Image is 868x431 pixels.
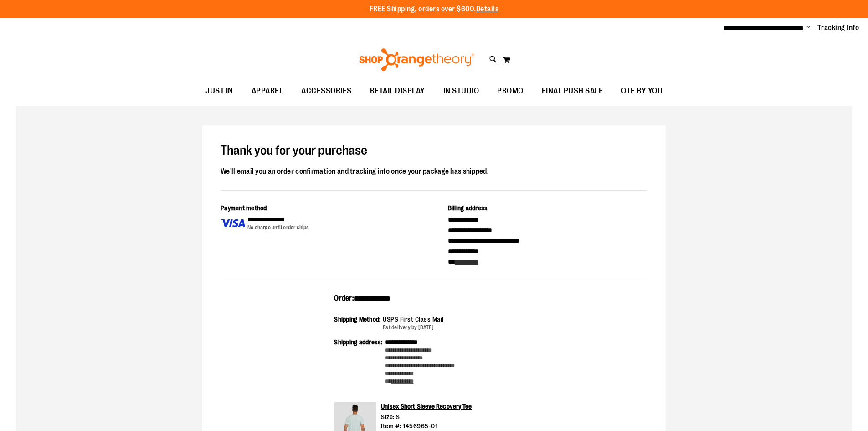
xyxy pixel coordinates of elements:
div: Order: [334,293,534,310]
a: PROMO [488,81,533,102]
span: Est delivery by [DATE] [383,324,434,331]
img: Payment type icon [221,215,245,232]
a: APPAREL [242,81,293,102]
div: Item #: 1456965-01 [381,412,534,431]
a: FINAL PUSH SALE [533,81,612,102]
span: ACCESSORIES [301,81,352,101]
a: IN STUDIO [434,81,488,102]
span: FINAL PUSH SALE [542,81,603,101]
a: JUST IN [196,81,242,102]
span: Size: S [381,413,400,421]
span: PROMO [497,81,524,101]
a: ACCESSORIES [292,81,361,102]
div: We'll email you an order confirmation and tracking info once your package has shipped. [221,166,647,177]
h1: Thank you for your purchase [221,144,647,158]
div: No charge until order ships [247,224,309,232]
a: Details [476,5,499,13]
span: JUST IN [205,81,233,101]
div: USPS First Class Mail [383,315,444,324]
a: OTF BY YOU [612,81,672,102]
div: Shipping Method: [334,315,383,332]
a: Tracking Info [817,23,859,33]
div: Shipping address: [334,338,385,386]
a: Unisex Short Sleeve Recovery Tee [381,403,472,410]
a: RETAIL DISPLAY [361,81,434,102]
span: IN STUDIO [443,81,479,101]
span: APPAREL [252,81,283,101]
div: Billing address [448,203,648,215]
button: Account menu [806,23,811,32]
div: Payment method [221,203,421,215]
span: RETAIL DISPLAY [370,81,425,101]
p: FREE Shipping, orders over $600. [370,4,499,15]
span: OTF BY YOU [621,81,663,101]
img: Shop Orangetheory [358,48,476,71]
